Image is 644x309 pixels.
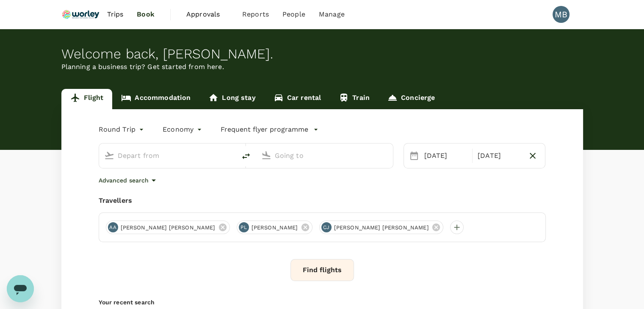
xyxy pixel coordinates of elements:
span: People [282,9,305,19]
a: Long stay [199,89,264,109]
span: Reports [242,9,269,19]
button: Find flights [290,259,354,281]
button: Advanced search [99,175,159,185]
p: Planning a business trip? Get started from here. [61,62,583,72]
button: Open [230,154,232,156]
div: Round Trip [99,123,146,136]
span: Trips [107,9,123,19]
div: [DATE] [474,147,524,164]
a: Flight [61,89,113,109]
input: Going to [275,149,375,162]
div: AA [108,222,118,232]
a: Accommodation [112,89,199,109]
div: PL[PERSON_NAME] [237,221,312,234]
a: Train [330,89,379,109]
div: Travellers [99,196,546,206]
div: PL [239,222,249,232]
img: Ranhill Worley Sdn Bhd [61,5,100,24]
a: Car rental [265,89,330,109]
div: AA[PERSON_NAME] [PERSON_NAME] [106,221,230,234]
div: CJ [321,222,332,232]
input: Depart from [118,149,218,162]
a: Concierge [379,89,444,109]
div: Economy [163,123,204,136]
iframe: Button to launch messaging window [7,275,34,302]
span: [PERSON_NAME] [PERSON_NAME] [329,223,434,232]
div: MB [553,6,569,23]
button: Frequent flyer programme [221,124,318,135]
p: Advanced search [99,176,149,185]
button: delete [236,146,256,166]
button: Open [387,154,389,156]
div: Welcome back , [PERSON_NAME] . [61,46,583,62]
span: [PERSON_NAME] [246,223,303,232]
span: Manage [319,9,345,19]
span: Book [137,9,155,19]
span: Approvals [186,9,229,19]
p: Your recent search [99,298,546,306]
div: [DATE] [421,147,470,164]
span: [PERSON_NAME] [PERSON_NAME] [116,223,221,232]
p: Frequent flyer programme [221,124,308,135]
div: CJ[PERSON_NAME] [PERSON_NAME] [319,221,443,234]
